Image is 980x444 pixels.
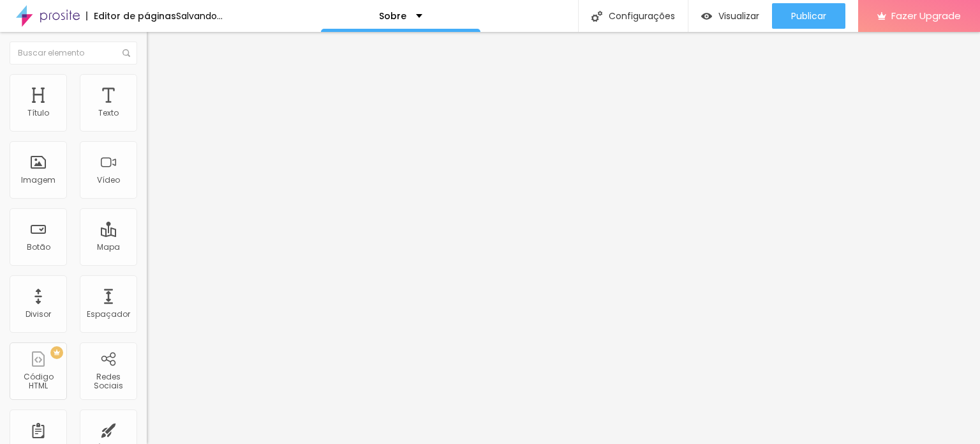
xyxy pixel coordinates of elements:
[891,10,961,21] span: Fazer Upgrade
[772,3,845,29] button: Publicar
[718,11,759,21] span: Visualizar
[147,32,980,444] iframe: Editor
[83,372,133,391] div: Redes Sociais
[97,243,120,252] div: Mapa
[122,49,130,57] img: Icone
[591,11,602,22] img: Icone
[86,11,176,20] div: Editor de páginas
[26,310,51,319] div: Divisor
[379,11,406,20] p: Sobre
[97,176,120,185] div: Vídeo
[688,3,772,29] button: Visualizar
[13,372,63,391] div: Código HTML
[791,11,826,21] span: Publicar
[21,176,56,185] div: Imagem
[176,11,223,20] div: Salvando...
[27,109,49,118] div: Título
[10,42,137,65] input: Buscar elemento
[701,11,712,22] img: view-1.svg
[87,310,130,319] div: Espaçador
[98,109,119,118] div: Texto
[27,243,50,252] div: Botão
